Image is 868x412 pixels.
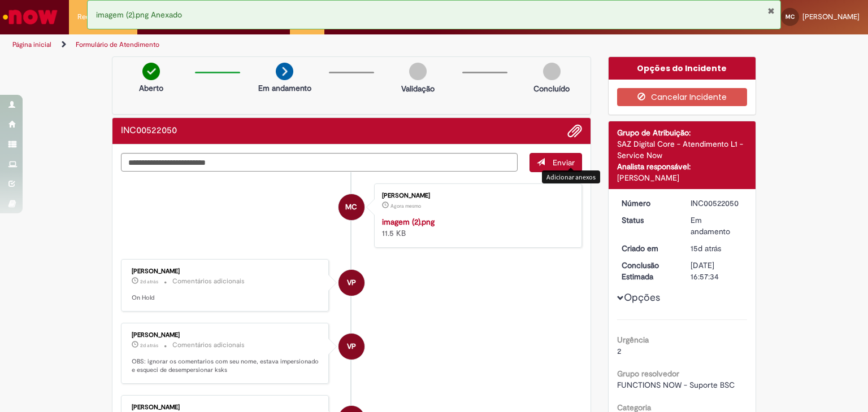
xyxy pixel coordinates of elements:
time: 26/08/2025 16:28:04 [140,278,158,285]
h2: INC00522050 Histórico de tíquete [121,126,177,136]
p: Aberto [139,82,163,94]
div: Maria Julia Campos De Castro [338,194,364,220]
span: Agora mesmo [390,203,421,209]
button: Enviar [530,153,582,172]
div: Grupo de Atribuição: [617,127,748,138]
span: MC [785,13,795,20]
button: Fechar Notificação [767,6,775,15]
div: Analista responsável: [617,161,748,172]
div: 13/08/2025 16:45:48 [691,243,743,254]
time: 28/08/2025 14:39:50 [390,203,421,209]
span: 2d atrás [140,278,158,285]
a: imagem (2).png [382,217,435,227]
small: Comentários adicionais [172,277,245,286]
dt: Conclusão Estimada [613,260,683,282]
div: 11.5 KB [382,216,570,239]
time: 13/08/2025 16:45:48 [691,243,721,253]
img: arrow-next.png [276,63,293,80]
span: VP [347,333,356,360]
div: Em andamento [691,214,743,237]
dt: Criado em [613,243,683,254]
span: Requisições [77,11,117,23]
img: ServiceNow [1,6,59,28]
span: Enviar [553,157,575,168]
img: img-circle-grey.png [409,63,427,80]
div: Victor Pasqual [338,334,364,360]
textarea: Digite sua mensagem aqui... [121,153,518,172]
span: imagem (2).png Anexado [96,10,182,20]
img: check-circle-green.png [142,63,160,80]
button: Adicionar anexos [567,124,582,138]
p: OBS: ignorar os comentarios com seu nome, estava impersionado e esqueci de desempersionar ksks [132,357,320,375]
span: 2d atrás [140,342,158,349]
b: Urgência [617,335,649,345]
span: FUNCTIONS NOW - Suporte BSC [617,380,735,390]
dt: Número [613,198,683,209]
span: MC [345,194,357,221]
a: Formulário de Atendimento [76,40,159,49]
div: [DATE] 16:57:34 [691,260,743,282]
time: 26/08/2025 16:27:50 [140,342,158,349]
b: Grupo resolvedor [617,369,679,379]
div: [PERSON_NAME] [617,172,748,183]
p: Concluído [533,83,570,94]
div: Victor Pasqual [338,270,364,296]
span: [PERSON_NAME] [802,12,860,21]
div: [PERSON_NAME] [132,268,320,275]
div: [PERSON_NAME] [132,332,320,339]
span: 15d atrás [691,243,721,253]
button: Cancelar Incidente [617,88,748,106]
span: VP [347,269,356,296]
div: [PERSON_NAME] [382,192,570,199]
p: Validação [401,83,435,94]
dt: Status [613,214,683,226]
p: Em andamento [258,82,311,94]
div: INC00522050 [691,198,743,209]
span: 2 [617,346,621,356]
a: Página inicial [12,40,51,49]
div: [PERSON_NAME] [132,404,320,411]
img: img-circle-grey.png [543,63,561,80]
div: Opções do Incidente [609,57,756,80]
p: On Hold [132,293,320,303]
small: Comentários adicionais [172,340,245,350]
div: Adicionar anexos [542,170,600,183]
ul: Trilhas de página [8,34,570,55]
div: SAZ Digital Core - Atendimento L1 - Service Now [617,138,748,161]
